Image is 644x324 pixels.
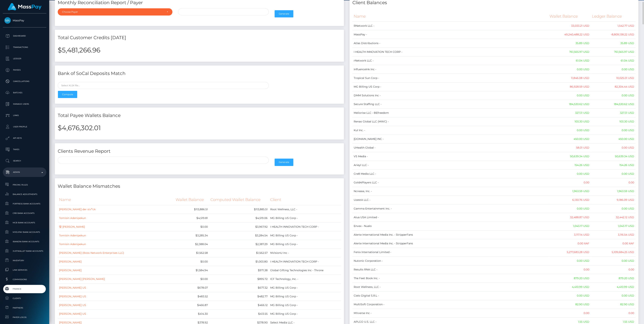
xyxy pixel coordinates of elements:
td: 35.89 USD [548,39,591,48]
a: Inventory [3,256,46,265]
td: 761,565.97 USD [548,48,591,56]
td: $483.52 [174,292,209,301]
td: 32,488.87 USD [548,213,591,222]
td: 35.89 USD [591,39,635,48]
th: Wallet Balance [174,195,209,205]
td: 61.04 USD [591,56,635,65]
a: Batches [3,88,46,97]
td: 0.00 USD [591,126,635,135]
td: 49,240,488.22 USD [548,30,591,39]
span: Pricing Rules [4,183,45,187]
span: MassPay [3,19,46,22]
td: Nutonic Corporation - [352,257,548,265]
td: InfluenceInk Inc - [352,65,548,74]
td: ICF Technology, Inc. - [269,275,341,283]
td: 0.00 [591,309,635,318]
a: Ledger [3,54,46,63]
td: $482.77 [209,292,269,301]
td: $113,886.51 [174,205,209,214]
td: $0.00 [174,257,209,266]
td: $4,519.06 [209,214,269,222]
td: Results RNA LLC - [352,265,548,274]
td: 0.00 USD [548,126,591,135]
td: Root Wellness, LLC - [352,283,548,291]
td: 103.30 USD [548,117,591,126]
input: Select XLSX file... [58,82,269,89]
a: Manage Users [3,99,46,109]
td: Cielo Digital S.R.L - [352,291,548,300]
td: $1,562.58 [174,248,209,257]
th: Client [269,195,341,205]
a: [PERSON_NAME] [59,269,82,272]
p: Transactions [4,44,45,50]
td: 58.01 USD [548,143,591,152]
a: Search [3,156,46,166]
td: 154.26 USD [548,161,591,170]
p: Batches [4,90,45,96]
a: User Profile [3,122,46,132]
td: 33,033.21 USD [548,22,591,30]
span: Ibanera Bank Accounts [4,239,45,244]
td: [DOMAIN_NAME] INC - [352,135,548,143]
div: Choose Payer [62,10,164,13]
td: 1,542.77 USD [591,22,635,30]
td: 0.00 USD [548,91,591,100]
h2: $5,481,266.96 [58,46,341,54]
a: MyEUPay Bank Accounts [3,228,46,236]
td: $1,562.57 [209,248,269,257]
td: RNetwork LLC - [352,22,548,30]
td: 0.00 USD [591,291,635,300]
a: [PERSON_NAME] (Boss Network Enterprises LLC) [59,251,124,255]
a: Admin [3,167,46,177]
td: 0.00 USD [548,291,591,300]
a: API Keys [3,133,46,143]
td: $414.30 [174,309,209,318]
a: JustWallet Bank Accounts [3,247,46,255]
p: Search [4,158,45,164]
td: MG Billing US Corp - [269,301,341,309]
td: Secure Staffing LLC - [352,100,548,109]
td: MG Billing US Corp - [269,214,341,222]
td: 5,109,684.25 USD [591,248,635,257]
td: $677.32 [209,283,269,292]
td: 10,025.01 USD [591,74,635,83]
td: 82.90 USD [548,300,591,309]
td: VS Media - [352,152,548,161]
a: Partners [3,304,46,312]
button: Compute [58,91,77,98]
h4: Total Payee Wallets Balance [58,112,341,119]
td: MG Billing US Corp - [269,292,341,301]
td: 50,639.34 USD [548,152,591,161]
td: I HEALTH INNOVATION TECH CORP - [269,222,341,231]
h4: Clients Revenue Report [58,148,341,155]
td: 0.00 USD [548,204,591,213]
td: 82,304.44 USD [591,83,635,91]
td: 3,116.54 USD [591,231,635,239]
td: $4,519.81 [174,214,209,222]
td: 4,410.99 USD [548,283,591,291]
img: MassPay [4,17,11,24]
td: 879.20 USD [591,274,635,283]
td: MVverse Inc - [352,309,548,318]
td: $466.87 [174,301,209,309]
td: -8,809,138.22 USD [591,30,635,39]
a: CRB Bank Accounts [3,209,46,217]
a: Ibanera Bank Accounts [3,238,46,246]
th: Name [352,11,548,22]
a: Tomisin Adenipekun [59,242,86,246]
a: Dashboard [3,31,46,41]
p: User Profile [4,124,45,130]
td: $0.00 [174,222,209,231]
span: Fortress Bank Accounts [4,202,45,206]
td: 0.00 USD [591,257,635,265]
th: Wallet Balance [548,11,591,22]
h2: $4,676,302.01 [58,124,341,132]
a: Payer Logos [3,313,46,321]
td: 0.00 USD [548,257,591,265]
td: $1,584.94 [174,266,209,275]
td: MassPay - [352,30,548,39]
td: 0.00 [548,178,591,187]
p: API Keys [4,135,45,141]
a: Pricing Rules [3,181,46,189]
td: $0.00 [174,275,209,283]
